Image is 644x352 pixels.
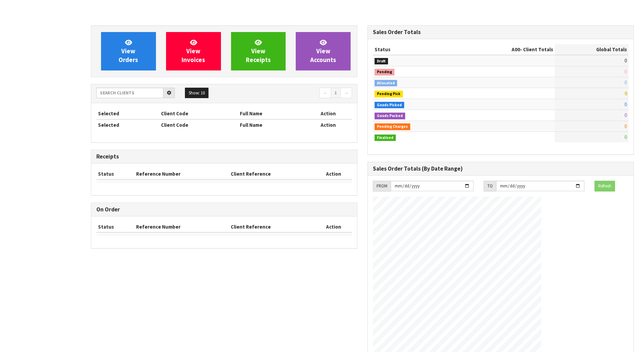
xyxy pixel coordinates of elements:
span: View Invoices [182,38,205,64]
th: Status [96,169,134,179]
span: 0 [624,112,627,118]
a: ← [319,88,331,98]
th: Reference Number [134,169,229,179]
span: 0 [624,90,627,96]
th: Status [373,44,457,55]
th: Full Name [238,108,304,119]
th: Action [315,169,352,179]
a: ViewInvoices [166,32,221,70]
span: 0 [624,134,627,140]
a: 1 [331,88,341,98]
div: FROM [373,181,391,192]
span: Goods Packed [375,113,405,119]
h3: On Order [96,206,352,213]
h3: Sales Order Totals [373,29,629,35]
span: Pending [375,69,394,76]
th: Selected [96,119,159,130]
span: Draft [375,58,388,65]
th: Full Name [238,119,304,130]
th: Client Code [159,108,238,119]
th: Action [304,119,352,130]
span: 0 [624,101,627,108]
th: Selected [96,108,159,119]
th: Action [315,222,352,232]
span: A00 [512,46,520,53]
span: Allocated [375,80,397,87]
input: Search clients [96,88,163,98]
span: 0 [624,68,627,75]
span: Goods Picked [375,102,404,109]
span: View Receipts [246,38,271,64]
th: Global Totals [555,44,629,55]
span: 0 [624,57,627,64]
h3: Receipts [96,153,352,160]
span: Finalised [375,135,396,141]
button: Show: 10 [185,88,208,98]
span: View Accounts [310,38,336,64]
a: ViewAccounts [296,32,351,70]
span: Pending Charges [375,123,410,130]
th: Client Code [159,119,238,130]
a: ViewReceipts [231,32,286,70]
th: Client Reference [229,169,315,179]
a: ViewOrders [101,32,156,70]
th: Action [304,108,352,119]
h3: Sales Order Totals (By Date Range) [373,166,629,172]
span: 0 [624,123,627,129]
span: View Orders [119,38,138,64]
div: TO [484,181,496,192]
th: Status [96,222,134,232]
button: Refresh [594,181,615,192]
nav: Page navigation [229,88,352,99]
th: Reference Number [134,222,229,232]
span: Pending Pick [375,91,403,97]
th: Client Reference [229,222,315,232]
th: - Client Totals [457,44,555,55]
span: 0 [624,79,627,86]
a: → [340,88,352,98]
